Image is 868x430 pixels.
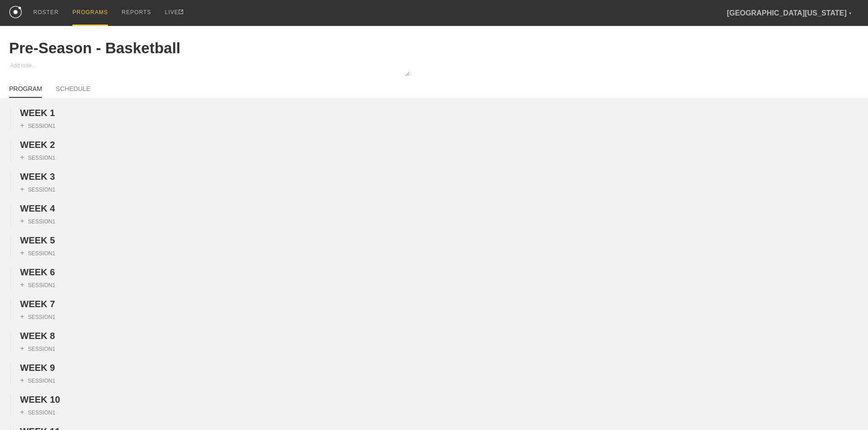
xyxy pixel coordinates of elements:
span: + [20,344,24,352]
div: SESSION 1 [20,408,55,416]
span: WEEK 6 [20,267,55,277]
span: WEEK 3 [20,172,55,182]
span: + [20,153,24,161]
span: + [20,185,24,193]
iframe: Chat Widget [822,386,868,430]
div: SESSION 1 [20,121,55,130]
div: SESSION 1 [20,249,55,257]
div: SESSION 1 [20,217,55,225]
div: SESSION 1 [20,153,55,162]
span: + [20,408,24,416]
a: PROGRAM [9,85,42,98]
a: SCHEDULE [56,85,90,97]
span: WEEK 2 [20,140,55,150]
span: + [20,281,24,288]
div: SESSION 1 [20,376,55,384]
span: WEEK 8 [20,331,55,341]
span: + [20,121,24,129]
div: SESSION 1 [20,185,55,193]
img: logo [9,6,22,18]
span: + [20,249,24,257]
div: ▼ [848,10,852,17]
span: WEEK 10 [20,395,60,405]
span: + [20,376,24,384]
span: WEEK 4 [20,203,55,213]
div: SESSION 1 [20,344,55,353]
span: + [20,217,24,225]
span: + [20,313,24,320]
span: WEEK 7 [20,299,55,309]
span: WEEK 5 [20,235,55,245]
span: WEEK 1 [20,108,55,118]
div: SESSION 1 [20,281,55,289]
div: SESSION 1 [20,313,55,321]
span: WEEK 9 [20,363,55,373]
